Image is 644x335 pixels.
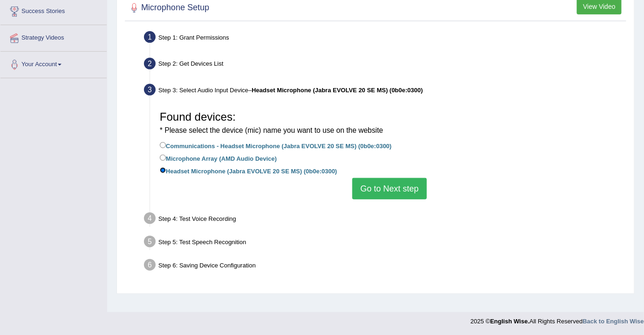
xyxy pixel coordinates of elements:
h2: Microphone Setup [127,1,209,15]
label: Headset Microphone (Jabra EVOLVE 20 SE MS) (0b0e:0300) [160,165,337,176]
strong: English Wise. [490,318,529,325]
input: Microphone Array (AMD Audio Device) [160,155,166,161]
b: Headset Microphone (Jabra EVOLVE 20 SE MS) (0b0e:0300) [252,87,423,94]
span: – [248,87,423,94]
div: Step 2: Get Devices List [140,55,630,75]
label: Communications - Headset Microphone (Jabra EVOLVE 20 SE MS) (0b0e:0300) [160,140,392,150]
input: Headset Microphone (Jabra EVOLVE 20 SE MS) (0b0e:0300) [160,167,166,173]
small: * Please select the device (mic) name you want to use on the website [160,126,383,134]
button: Go to Next step [352,178,426,199]
div: Step 4: Test Voice Recording [140,210,630,230]
a: Your Account [0,52,107,75]
h3: Found devices: [160,111,619,136]
label: Microphone Array (AMD Audio Device) [160,153,277,163]
div: Step 3: Select Audio Input Device [140,81,630,102]
div: Step 5: Test Speech Recognition [140,233,630,253]
div: Step 6: Saving Device Configuration [140,256,630,277]
input: Communications - Headset Microphone (Jabra EVOLVE 20 SE MS) (0b0e:0300) [160,142,166,148]
a: Back to English Wise [583,318,644,325]
a: Strategy Videos [0,25,107,48]
div: 2025 © All Rights Reserved [471,312,644,326]
div: Step 1: Grant Permissions [140,28,630,49]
